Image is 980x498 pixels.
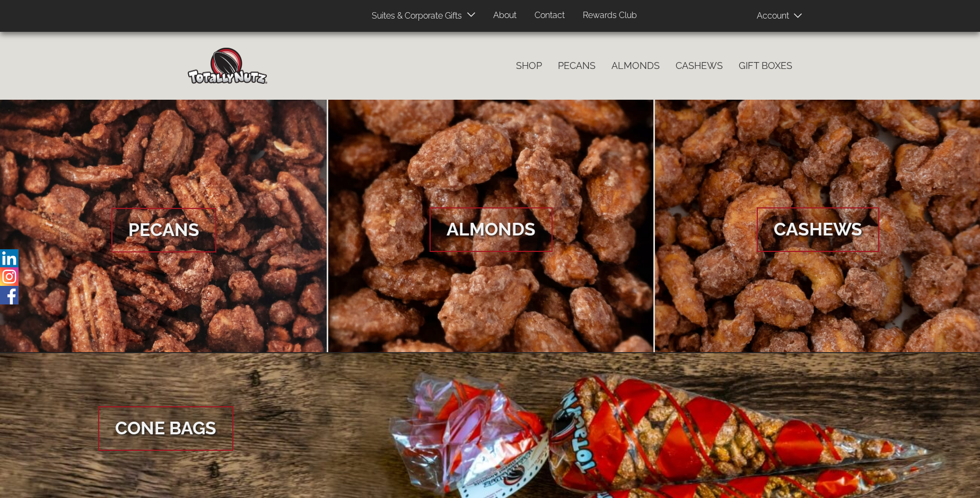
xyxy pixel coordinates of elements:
[603,55,668,77] a: Almonds
[508,55,550,77] a: Shop
[527,5,573,26] a: Contact
[364,6,465,27] a: Suites & Corporate Gifts
[98,406,233,451] span: Cone Bags
[575,5,645,26] a: Rewards Club
[757,207,879,252] span: Cashews
[430,207,553,252] span: Almonds
[188,48,267,84] img: Home
[731,55,800,77] a: Gift Boxes
[550,55,603,77] a: Pecans
[328,100,654,353] a: Almonds
[668,55,731,77] a: Cashews
[111,208,216,252] span: Pecans
[485,5,524,26] a: About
